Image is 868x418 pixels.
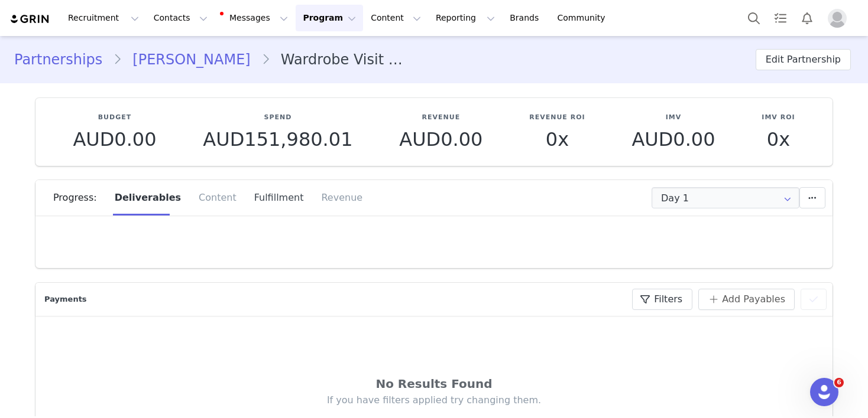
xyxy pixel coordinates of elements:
a: Community [550,5,618,31]
body: Rich Text Area. Press ALT-0 for help. [9,9,485,22]
p: IMV ROI [762,113,795,123]
p: Revenue [399,113,482,123]
div: Deliverables [106,180,190,215]
a: Brands [503,5,549,31]
p: Budget [73,113,156,123]
div: If you have filters applied try changing them. [71,394,797,407]
div: Revenue [312,180,362,215]
button: Content [364,5,428,31]
button: Reporting [429,5,502,31]
button: Search [741,5,767,31]
span: 6 [834,378,844,387]
input: Select [652,187,799,208]
span: AUD0.00 [631,128,715,151]
div: Content [190,180,245,215]
span: Filters [654,292,682,306]
button: Messages [215,5,295,31]
span: AUD0.00 [73,128,156,151]
span: AUD151,980.01 [203,128,352,151]
div: No Results Found [71,375,797,393]
div: Progress: [53,180,106,215]
div: Payments [41,293,93,305]
button: Program [296,5,363,31]
p: 0x [529,129,585,150]
button: Notifications [794,5,820,31]
div: Fulfillment [245,180,313,215]
a: Tasks [767,5,793,31]
button: Recruitment [61,5,146,31]
button: Filters [632,289,692,310]
button: Contacts [147,5,215,31]
a: Partnerships [14,49,113,70]
button: Edit Partnership [756,49,851,70]
button: Profile [821,9,859,28]
a: [PERSON_NAME] [122,49,261,70]
p: Revenue ROI [529,113,585,123]
p: IMV [631,113,715,123]
img: grin logo [9,14,51,25]
img: placeholder-profile.jpg [828,9,847,28]
button: Add Payables [698,289,795,310]
p: Spend [203,113,352,123]
span: AUD0.00 [399,128,482,151]
p: 0x [762,129,795,150]
iframe: Intercom live chat [810,378,838,406]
